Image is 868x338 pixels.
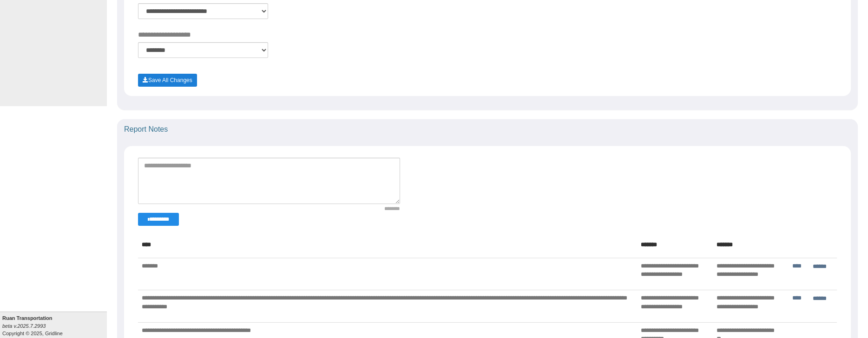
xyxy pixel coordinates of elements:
div: Report Notes [117,119,858,140]
div: Copyright © 2025, Gridline [2,314,107,337]
button: Save [138,74,197,87]
button: Change Filter Options [138,213,179,226]
i: beta v.2025.7.2993 [2,323,46,329]
b: Ruan Transportation [2,315,53,321]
